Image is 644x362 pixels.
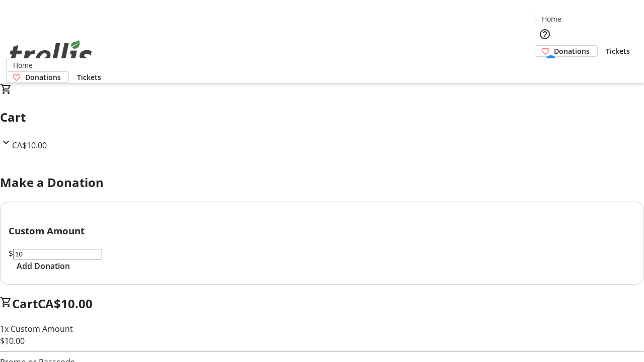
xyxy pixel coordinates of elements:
[7,60,39,70] a: Home
[6,29,96,79] img: Orient E2E Organization lhBmHSUuno's Logo
[554,46,590,56] span: Donations
[38,295,93,312] span: CA$10.00
[12,140,47,151] span: CA$10.00
[9,224,635,238] h3: Custom Amount
[9,260,78,272] button: Add Donation
[598,46,638,56] a: Tickets
[6,71,69,83] a: Donations
[69,72,109,82] a: Tickets
[13,60,33,70] span: Home
[77,72,101,82] span: Tickets
[542,14,561,24] span: Home
[606,46,630,56] span: Tickets
[535,24,555,44] button: Help
[17,260,70,272] span: Add Donation
[535,14,568,24] a: Home
[535,45,598,57] a: Donations
[25,72,61,82] span: Donations
[535,57,555,77] button: Cart
[13,249,102,259] input: Donation Amount
[9,248,13,259] span: $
